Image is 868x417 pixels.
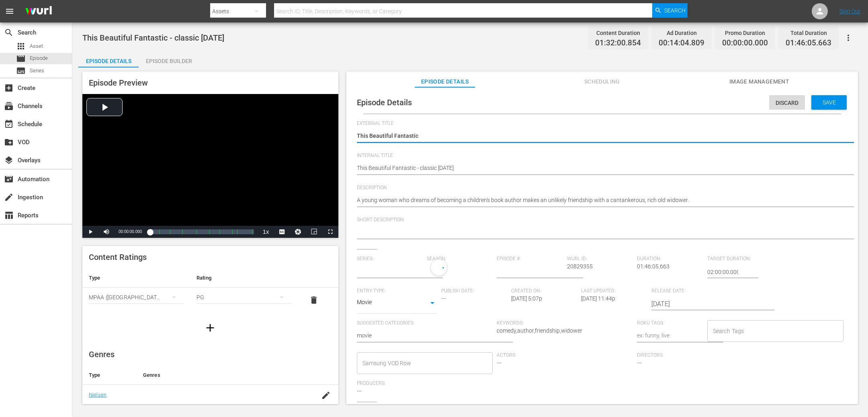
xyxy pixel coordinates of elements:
span: 01:32:00.854 [595,39,641,48]
span: Search [4,28,14,37]
th: Rating [190,268,298,288]
span: 01:46:05.663 [786,39,831,48]
span: Description [357,185,843,191]
span: Genres [89,350,115,359]
span: This Beautiful Fantastic - classic [DATE] [82,33,224,43]
span: --- [357,388,362,394]
span: 00:00:00.000 [722,39,768,48]
span: Asset [30,42,43,50]
textarea: This Beautiful Fantastic [357,132,843,141]
div: Episode Details [78,51,139,71]
span: Wurl ID: [567,256,633,262]
span: Series [16,66,26,76]
button: Play [82,226,98,238]
span: 00:14:04.809 [659,39,704,48]
button: Discard [769,95,805,110]
span: Automation [4,174,14,184]
button: Picture-in-Picture [306,226,322,238]
span: Episode [16,54,26,63]
span: Actors [497,352,633,359]
span: Save [816,99,842,106]
textarea: movie [357,331,493,341]
span: Short Description [357,217,843,223]
span: Last Updated: [581,288,647,294]
button: Episode Builder [139,51,199,67]
span: [DATE] 11:44p [581,295,615,302]
span: Episode Details [357,98,412,107]
div: Movie [357,298,437,310]
span: Directors [637,352,773,359]
th: Genres [137,366,311,385]
span: Scheduling [572,77,632,87]
textarea: A young woman who dreams of becoming a children's book author makes an unlikely friendship with a... [357,196,843,206]
div: Episode Builder [139,51,199,71]
span: Channels [4,101,14,111]
textarea: This Beautiful Fantastic - classic [DATE] [357,164,843,174]
span: Created On: [511,288,577,294]
span: Content Ratings [89,252,147,262]
span: Image Management [729,77,789,87]
span: VOD [4,137,14,147]
span: Series: [357,256,423,262]
span: Internal Title [357,153,843,159]
span: Roku Tags: [637,320,703,327]
span: Reports [4,211,14,220]
button: Fullscreen [322,226,338,238]
a: Nielsen [89,392,106,398]
th: Type [82,366,137,385]
span: 00:00:00.000 [119,229,142,234]
div: MPAA ([GEOGRAPHIC_DATA] (the)) [89,286,184,309]
span: Schedule [4,119,14,129]
span: menu [5,6,14,16]
span: Discard [769,100,805,106]
img: ans4CAIJ8jUAAAAAAAAAAAAAAAAAAAAAAAAgQb4GAAAAAAAAAAAAAAAAAAAAAAAAJMjXAAAAAAAAAAAAAAAAAAAAAAAAgAT5G... [19,2,58,21]
div: Total Duration [786,27,831,39]
span: Duration: [637,256,703,262]
span: Overlays [4,155,14,165]
span: Suggested Categories: [357,320,493,327]
button: Save [811,95,847,110]
button: Episode Details [78,51,139,67]
span: Episode #: [497,256,563,262]
span: [DATE] 5:07p [511,295,542,302]
span: Target Duration: [707,256,773,262]
div: Video Player [82,94,338,238]
button: delete [304,290,323,310]
span: Asset [16,41,26,51]
div: Promo Duration [722,27,768,39]
button: Jump To Time [290,226,306,238]
span: Producers [357,380,493,387]
span: Series [30,67,44,75]
span: Search [664,3,686,18]
span: Keywords: [497,320,633,327]
th: Type [82,268,190,288]
div: Progress Bar [150,229,254,234]
button: Mute [98,226,115,238]
span: comedy,author,friendship,widower [497,327,582,334]
span: Create [4,83,14,93]
span: Episode [30,54,48,62]
span: External Title [357,121,843,127]
span: 20829355 [567,263,593,270]
span: delete [309,295,319,305]
button: Captions [274,226,290,238]
span: Season: [427,256,493,262]
span: Ingestion [4,192,14,202]
table: simple table [82,268,338,313]
a: Sign Out [839,8,860,14]
button: Playback Rate [258,226,274,238]
span: 01:46:05.663 [637,263,669,270]
span: --- [637,360,642,366]
button: Search [652,3,688,18]
span: Release Date: [651,288,754,294]
span: Episode Preview [89,78,148,88]
div: Ad Duration [659,27,704,39]
span: --- [497,360,502,366]
span: --- [441,295,446,302]
span: Episode Details [415,77,475,87]
span: Entry Type: [357,288,437,294]
div: PG [197,286,291,309]
span: Publish Date: [441,288,507,294]
div: Content Duration [595,27,641,39]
